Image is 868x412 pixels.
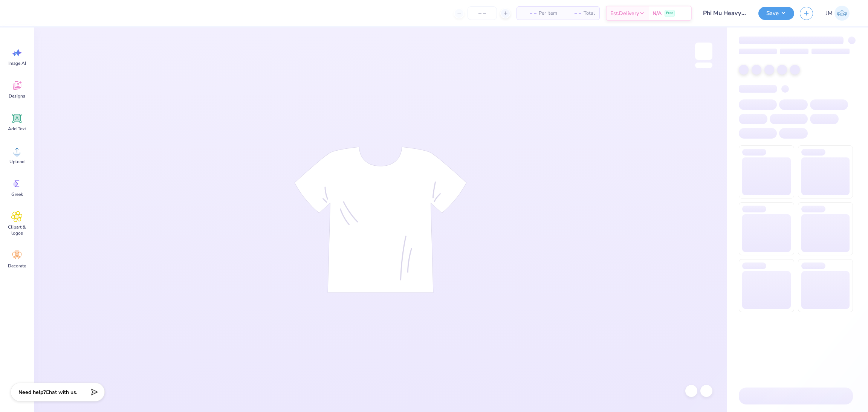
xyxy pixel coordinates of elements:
span: Chat with us. [46,389,77,396]
span: Est. Delivery [610,9,639,17]
strong: Need help? [18,389,46,396]
span: – – [566,9,581,17]
span: Upload [9,159,24,165]
span: Greek [11,191,23,197]
input: – – [468,6,497,20]
span: Designs [9,93,25,99]
button: Save [758,7,794,20]
span: Decorate [8,263,26,269]
span: Free [666,11,673,16]
span: – – [521,9,536,17]
img: tee-skeleton.svg [294,146,467,293]
a: JM [822,6,853,21]
span: Image AI [8,60,26,66]
span: JM [826,9,833,18]
span: N/A [653,9,662,17]
span: Add Text [8,126,26,132]
input: Untitled Design [697,6,753,21]
span: Clipart & logos [5,224,29,236]
span: Per Item [539,9,557,17]
span: Total [584,9,595,17]
img: John Michael Binayas [834,6,850,21]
